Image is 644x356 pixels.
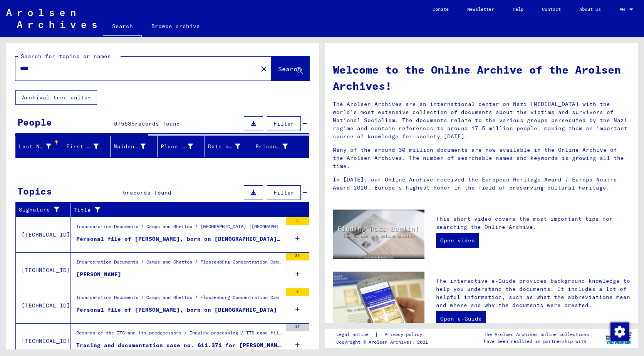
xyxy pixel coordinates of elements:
div: Signature [19,206,60,214]
span: 675635 [114,120,135,127]
mat-header-cell: Maiden Name [111,136,158,157]
span: Filter [273,189,294,196]
div: 35 [286,253,309,260]
img: Change consent [610,322,629,341]
img: Arolsen_neg.svg [6,9,97,28]
p: The Arolsen Archives are an international center on Nazi [MEDICAL_DATA] with the world’s most ext... [333,100,631,141]
div: Change consent [610,322,629,341]
div: 17 [286,324,309,331]
button: Archival tree units [15,90,97,105]
div: Last Name [19,143,51,151]
td: [TECHNICAL_ID] [16,252,70,288]
mat-label: Search for topics or names [21,53,111,60]
img: yv_logo.png [604,328,633,348]
div: Prisoner # [255,143,288,151]
span: records found [135,120,180,127]
p: have been realized in partnership with [484,338,589,345]
p: The Arolsen Archives online collections [484,331,589,338]
h1: Welcome to the Online Archive of the Arolsen Archives! [333,62,631,94]
a: Open video [436,233,479,248]
mat-header-cell: First Name [63,136,111,157]
div: Prisoner # [255,140,299,153]
div: Records of the ITS and its predecessors / Inquiry processing / ITS case files as of 1947 / Reposi... [76,329,282,340]
div: Personal file of [PERSON_NAME], born on [DEMOGRAPHIC_DATA] [76,306,277,314]
div: People [17,115,52,129]
div: Last Name [19,140,63,153]
div: Date of Birth [208,143,240,151]
mat-header-cell: Last Name [16,136,63,157]
div: | [336,331,431,339]
a: Legal notice [336,331,375,339]
button: Filter [267,116,301,131]
div: First Name [66,143,99,151]
button: Clear [256,61,272,76]
mat-icon: close [259,64,268,74]
div: Maiden Name [114,143,146,151]
div: Signature [19,204,70,216]
img: eguide.jpg [333,272,424,333]
p: This short video covers the most important tips for searching the Online Archive. [436,215,631,231]
mat-header-cell: Date of Birth [205,136,252,157]
div: Maiden Name [114,140,158,153]
p: The interactive e-Guide provides background knowledge to help you understand the documents. It in... [436,277,631,309]
div: Place of Birth [161,140,205,153]
div: [PERSON_NAME] [76,270,121,279]
p: Many of the around 30 million documents are now available in the Online Archive of the Arolsen Ar... [333,146,631,170]
button: Search [272,57,309,81]
a: Privacy policy [378,331,431,339]
span: Filter [273,120,294,127]
span: records found [126,189,171,196]
div: Title [74,206,290,214]
div: Place of Birth [161,143,193,151]
div: 2 [286,288,309,296]
a: Browse archive [142,17,209,35]
div: Date of Birth [208,140,252,153]
td: [TECHNICAL_ID] [16,217,70,252]
p: In [DATE], our Online Archive received the European Heritage Award / Europa Nostra Award 2020, Eu... [333,176,631,192]
div: Incarceration Documents / Camps and Ghettos / Flossenbürg Concentration Camp / Individual Documen... [76,259,282,269]
div: 5 [286,217,309,225]
div: First Name [66,140,110,153]
span: EN [619,7,628,12]
div: Personal file of [PERSON_NAME], born on [DEMOGRAPHIC_DATA], born in [GEOGRAPHIC_DATA] [76,235,282,243]
span: 5 [123,189,126,196]
mat-header-cell: Place of Birth [158,136,205,157]
mat-header-cell: Prisoner # [252,136,309,157]
div: Tracing and documentation case no. 611.371 for [PERSON_NAME] born [DEMOGRAPHIC_DATA] [76,341,282,349]
td: [TECHNICAL_ID] [16,288,70,323]
a: Search [103,17,142,37]
div: Incarceration Documents / Camps and Ghettos / [GEOGRAPHIC_DATA] ([GEOGRAPHIC_DATA]) Concentration... [76,223,282,234]
span: Search [278,65,301,73]
button: Filter [267,185,301,200]
div: Topics [17,184,52,198]
a: Open e-Guide [436,311,486,326]
img: video.jpg [333,210,424,259]
div: Incarceration Documents / Camps and Ghettos / Flossenbürg Concentration Camp / Individual Documen... [76,294,282,305]
div: Title [74,204,300,216]
p: Copyright © Arolsen Archives, 2021 [336,339,431,346]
